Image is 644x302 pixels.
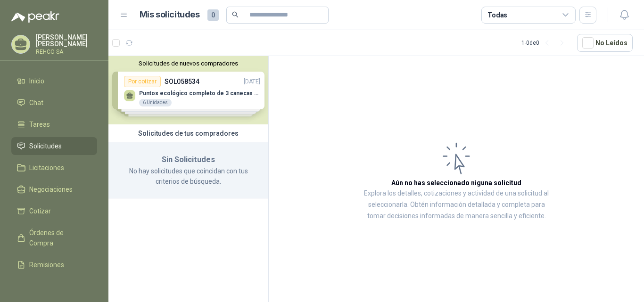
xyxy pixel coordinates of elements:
[521,35,570,50] div: 1 - 0 de 0
[29,206,51,216] span: Cotizar
[29,98,43,108] span: Chat
[363,188,550,222] p: Explora los detalles, cotizaciones y actividad de una solicitud al seleccionarla. Obtén informaci...
[29,141,62,151] span: Solicitudes
[11,256,97,274] a: Remisiones
[120,154,257,166] h3: Sin Solicitudes
[140,8,200,22] h1: Mis solicitudes
[29,228,88,248] span: Órdenes de Compra
[232,11,239,18] span: search
[11,72,97,90] a: Inicio
[29,260,64,270] span: Remisiones
[11,11,59,23] img: Logo peakr
[11,180,97,198] a: Negociaciones
[36,34,97,47] p: [PERSON_NAME] [PERSON_NAME]
[11,224,97,252] a: Órdenes de Compra
[11,159,97,177] a: Licitaciones
[11,202,97,220] a: Cotizar
[11,94,97,112] a: Chat
[577,34,633,52] button: No Leídos
[11,115,97,133] a: Tareas
[29,119,50,130] span: Tareas
[29,76,44,86] span: Inicio
[29,184,73,195] span: Negociaciones
[487,10,507,20] div: Todas
[11,137,97,155] a: Solicitudes
[36,49,97,55] p: REHCO SA
[391,178,521,188] h3: Aún no has seleccionado niguna solicitud
[29,163,64,173] span: Licitaciones
[108,56,268,124] div: Solicitudes de nuevos compradoresPor cotizarSOL058534[DATE] Puntos ecológico completo de 3 caneca...
[112,60,264,67] button: Solicitudes de nuevos compradores
[207,9,219,21] span: 0
[11,278,97,295] a: Configuración
[108,124,268,142] div: Solicitudes de tus compradores
[120,166,257,187] p: No hay solicitudes que coincidan con tus criterios de búsqueda.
